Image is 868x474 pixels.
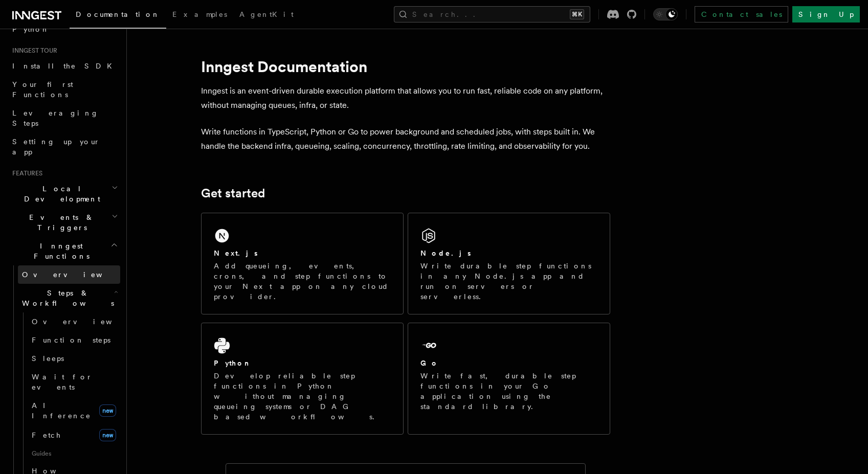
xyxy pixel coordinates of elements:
button: Toggle dark mode [653,8,678,20]
a: Contact sales [695,6,788,22]
a: Fetchnew [28,425,120,445]
span: AI Inference [32,401,91,420]
kbd: ⌘K [570,9,584,19]
a: Examples [166,3,233,28]
a: Setting up your app [8,132,120,161]
a: Documentation [70,3,166,29]
h2: Go [420,358,439,368]
p: Write functions in TypeScript, Python or Go to power background and scheduled jobs, with steps bu... [201,125,610,153]
span: Inngest tour [8,47,57,55]
p: Develop reliable step functions in Python without managing queueing systems or DAG based workflows. [214,371,391,422]
a: Node.jsWrite durable step functions in any Node.js app and run on servers or serverless. [408,213,610,314]
span: Your first Functions [12,80,73,99]
span: Local Development [8,184,112,204]
span: new [99,404,116,417]
span: Python [12,25,50,33]
a: Leveraging Steps [8,104,120,132]
span: Events & Triggers [8,212,112,233]
a: Python [8,20,120,38]
a: Wait for events [28,368,120,396]
span: Overview [22,270,127,279]
span: Examples [172,10,227,18]
button: Local Development [8,179,120,208]
p: Inngest is an event-driven durable execution platform that allows you to run fast, reliable code ... [201,84,610,112]
a: Overview [28,312,120,331]
a: Sleeps [28,349,120,368]
span: new [99,429,116,441]
span: Leveraging Steps [12,109,99,127]
a: Overview [18,265,120,284]
button: Inngest Functions [8,237,120,265]
span: Steps & Workflows [18,288,114,308]
span: Overview [32,318,137,326]
span: Inngest Functions [8,241,110,261]
h2: Next.js [214,248,258,258]
span: Sleeps [32,354,64,363]
button: Search...⌘K [394,6,590,22]
span: Guides [28,445,120,462]
a: AgentKit [233,3,300,28]
a: Next.jsAdd queueing, events, crons, and step functions to your Next app on any cloud provider. [201,213,404,314]
span: Function steps [32,336,110,344]
h2: Node.js [420,248,471,258]
a: PythonDevelop reliable step functions in Python without managing queueing systems or DAG based wo... [201,323,404,435]
span: Documentation [76,10,160,18]
span: AgentKit [239,10,294,18]
span: Wait for events [32,373,93,391]
p: Write durable step functions in any Node.js app and run on servers or serverless. [420,261,597,302]
a: AI Inferencenew [28,396,120,425]
a: Your first Functions [8,75,120,104]
a: GoWrite fast, durable step functions in your Go application using the standard library. [408,323,610,435]
a: Get started [201,186,265,200]
a: Sign Up [792,6,860,22]
button: Events & Triggers [8,208,120,237]
span: Install the SDK [12,62,118,70]
p: Write fast, durable step functions in your Go application using the standard library. [420,371,597,412]
a: Function steps [28,331,120,349]
a: Install the SDK [8,57,120,75]
p: Add queueing, events, crons, and step functions to your Next app on any cloud provider. [214,261,391,302]
h1: Inngest Documentation [201,57,610,76]
span: Setting up your app [12,138,100,156]
span: Fetch [32,431,61,439]
h2: Python [214,358,252,368]
button: Steps & Workflows [18,284,120,312]
span: Features [8,169,42,177]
